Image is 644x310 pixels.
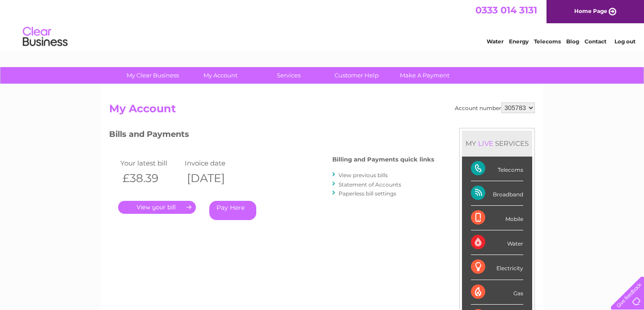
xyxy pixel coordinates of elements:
div: Gas [471,280,523,305]
div: Electricity [471,255,523,280]
td: Invoice date [182,157,247,169]
a: Paperless bill settings [339,190,396,197]
th: £38.39 [118,169,182,187]
div: Mobile [471,206,523,230]
div: MY SERVICES [462,131,532,156]
a: Customer Help [320,67,394,84]
a: 0333 014 3131 [475,4,537,16]
div: LIVE [476,139,495,148]
a: My Account [184,67,258,84]
img: logo.png [22,23,68,51]
th: [DATE] [182,169,247,187]
a: Blog [566,38,579,45]
div: Clear Business is a trading name of Verastar Limited (registered in [GEOGRAPHIC_DATA] No. 3667643... [111,5,534,43]
a: . [118,201,196,214]
a: Energy [509,38,529,45]
a: Water [487,38,504,45]
a: Telecoms [534,38,561,45]
h2: My Account [109,102,535,119]
a: Contact [585,38,606,45]
a: Log out [614,38,636,45]
div: Water [471,230,523,255]
div: Broadband [471,181,523,206]
h4: Billing and Payments quick links [332,156,434,163]
a: Statement of Accounts [339,181,401,188]
a: Make A Payment [388,67,462,84]
a: Services [252,67,326,84]
a: View previous bills [339,172,388,178]
td: Your latest bill [118,157,182,169]
h3: Bills and Payments [109,128,434,144]
div: Account number [455,102,535,113]
div: Telecoms [471,157,523,181]
a: My Clear Business [116,67,190,84]
a: Pay Here [209,201,256,220]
